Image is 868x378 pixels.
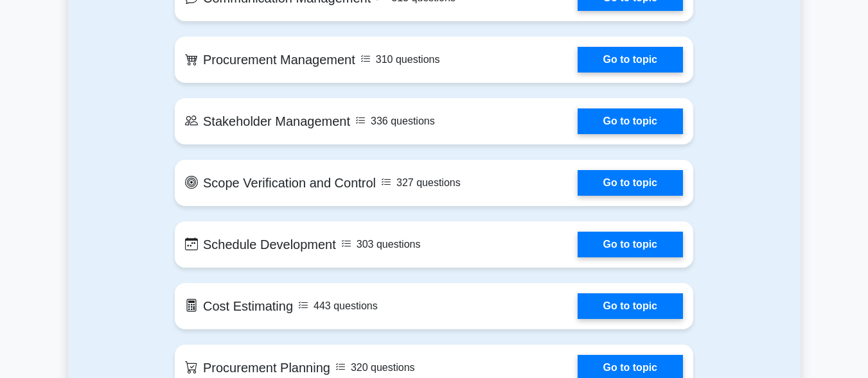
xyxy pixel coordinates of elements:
[578,232,683,257] a: Go to topic
[578,293,683,319] a: Go to topic
[578,170,683,196] a: Go to topic
[578,47,683,73] a: Go to topic
[578,108,683,134] a: Go to topic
